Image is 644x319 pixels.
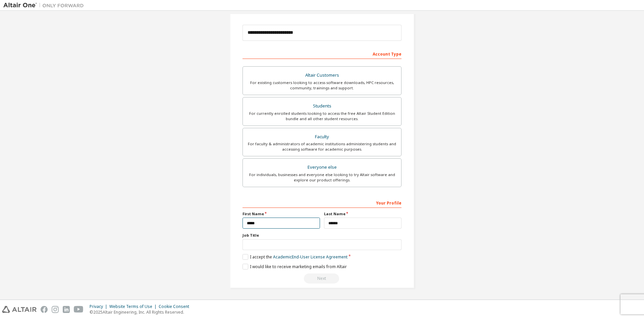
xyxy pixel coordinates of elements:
div: Faculty [247,132,397,142]
div: Cookie Consent [159,304,193,309]
label: I accept the [243,254,347,260]
div: Altair Customers [247,71,397,80]
div: Website Terms of Use [109,304,159,309]
img: facebook.svg [41,306,48,313]
p: © 2025 Altair Engineering, Inc. All Rights Reserved. [90,309,193,315]
div: Your Profile [243,197,401,208]
label: Job Title [243,233,401,238]
label: First Name [243,211,320,217]
img: altair_logo.svg [2,306,37,313]
div: Privacy [90,304,109,309]
div: Students [247,101,397,111]
a: Academic End-User License Agreement [273,254,347,260]
label: I would like to receive marketing emails from Altair [243,264,347,269]
img: Altair One [3,2,87,9]
div: For currently enrolled students looking to access the free Altair Student Edition bundle and all ... [247,111,397,122]
div: Read and acccept EULA to continue [243,273,401,284]
div: Account Type [243,48,401,59]
label: Last Name [324,211,401,217]
img: youtube.svg [74,306,84,313]
div: For existing customers looking to access software downloads, HPC resources, community, trainings ... [247,80,397,91]
div: Everyone else [247,163,397,172]
div: For individuals, businesses and everyone else looking to try Altair software and explore our prod... [247,172,397,183]
img: linkedin.svg [63,306,70,313]
div: For faculty & administrators of academic institutions administering students and accessing softwa... [247,141,397,152]
img: instagram.svg [52,306,59,313]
